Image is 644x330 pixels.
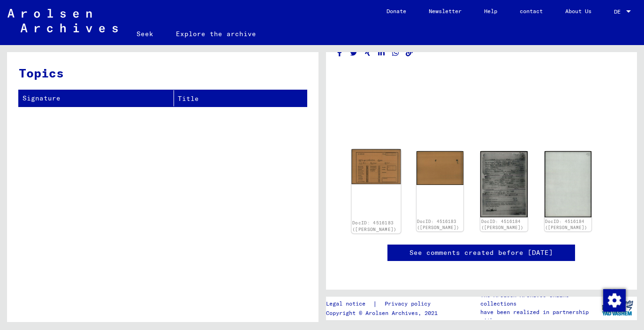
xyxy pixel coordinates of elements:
font: Signature [23,94,61,102]
font: About Us [565,8,591,15]
a: Seek [125,23,165,45]
a: Explore the archive [165,23,267,45]
font: Title [178,94,199,103]
button: Share on WhatsApp [391,47,401,59]
font: contact [520,8,543,15]
a: Legal notice [326,299,373,309]
a: Privacy policy [377,299,442,309]
font: See comments created before [DATE] [409,248,553,257]
font: Donate [386,8,406,15]
font: Explore the archive [176,30,256,38]
button: Share on Twitter [349,47,359,59]
img: 001.jpg [480,151,527,217]
a: See comments created before [DATE] [409,248,553,258]
div: Change consent [603,289,625,311]
a: DocID: 4516183 ([PERSON_NAME]) [417,219,459,230]
img: Arolsen_neg.svg [8,9,118,32]
img: 001.jpg [351,149,401,184]
font: Help [484,8,497,15]
a: DocID: 4516184 ([PERSON_NAME]) [481,219,523,230]
font: Seek [136,30,153,38]
font: Privacy policy [385,300,431,307]
img: yv_logo.png [600,296,635,320]
font: | [373,299,377,308]
a: DocID: 4516183 ([PERSON_NAME]) [352,220,397,232]
font: Topics [19,65,64,81]
button: Share on Xing [363,47,373,59]
img: 002.jpg [417,151,463,185]
font: Copyright © Arolsen Archives, 2021 [326,309,438,316]
a: DocID: 4516184 ([PERSON_NAME]) [545,219,587,230]
font: have been realized in partnership with [480,308,589,324]
img: Change consent [603,289,626,312]
button: Share on Facebook [335,47,345,59]
img: 002.jpg [545,151,591,217]
button: Share on LinkedIn [377,47,386,59]
font: DE [614,8,621,15]
button: Copy link [405,47,415,59]
font: Newsletter [429,8,462,15]
font: Legal notice [326,300,365,307]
